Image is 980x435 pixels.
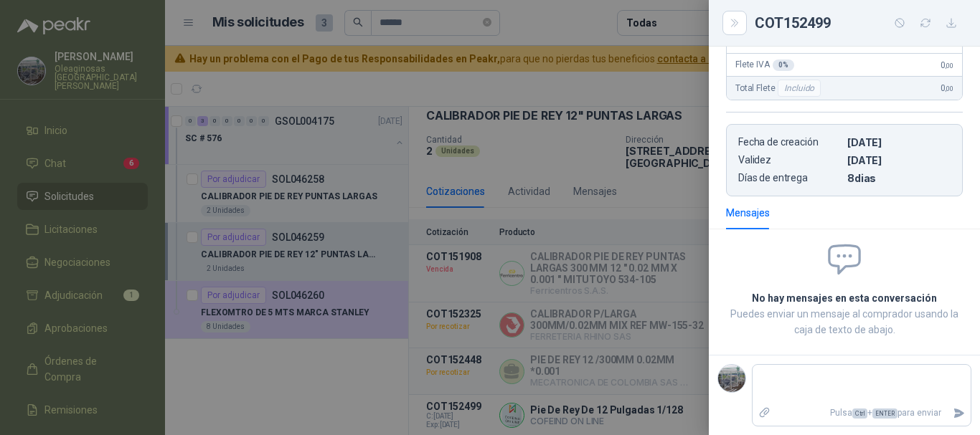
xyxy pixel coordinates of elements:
[872,408,897,419] span: ENTER
[735,80,824,97] span: Total Flete
[852,408,867,419] span: Ctrl
[735,59,794,71] span: Flete IVA
[945,62,953,70] span: ,00
[738,172,842,184] p: Días de entrega
[738,136,842,148] p: Fecha de creación
[847,136,951,148] p: [DATE]
[945,39,953,47] span: ,00
[755,11,963,34] div: COT152499
[941,60,953,70] span: 0
[847,172,951,184] p: 8 dias
[941,83,953,93] span: 0
[947,401,971,426] button: Enviar
[726,14,743,32] button: Close
[726,306,963,338] p: Puedes enviar un mensaje al comprador usando la caja de texto de abajo.
[726,290,963,306] h2: No hay mensajes en esta conversación
[945,85,953,92] span: ,00
[773,59,794,71] div: 0 %
[847,154,951,166] p: [DATE]
[718,365,745,392] img: Company Logo
[753,401,777,426] label: Adjuntar archivos
[738,154,842,166] p: Validez
[778,80,821,97] div: Incluido
[777,401,948,426] p: Pulsa + para enviar
[726,205,770,221] div: Mensajes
